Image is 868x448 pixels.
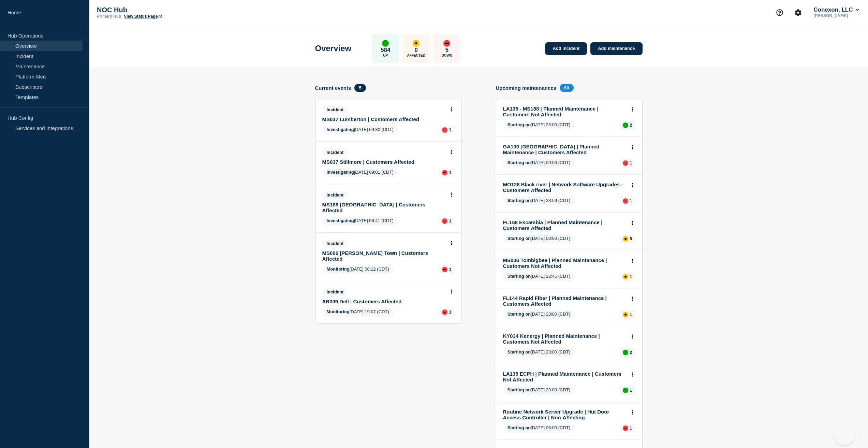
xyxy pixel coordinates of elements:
p: 1 [630,388,632,393]
div: up [623,388,628,393]
p: 0 [415,47,418,54]
button: Conexon, LLC [812,6,860,13]
a: AR009 Dell | Customers Affected [322,299,445,304]
div: down [623,160,628,166]
div: affected [623,274,628,279]
span: Starting on [507,274,531,279]
div: down [442,170,447,175]
span: [DATE] 23:00 (CDT) [503,348,575,357]
span: 5 [354,84,366,92]
span: Starting on [507,425,531,430]
span: [DATE] 06:00 (CDT) [503,424,575,433]
span: [DATE] 00:00 (CDT) [503,159,575,168]
a: MS037 Lumberton | Customers Affected [322,116,445,122]
div: down [442,218,447,224]
span: Monitoring [327,266,350,272]
a: GA100 [GEOGRAPHIC_DATA] | Planned Maintenance | Customers Affected [503,144,626,155]
div: up [623,122,628,128]
a: LA135 - MS188 | Planned Maintenance | Customers Not Affected [503,106,626,117]
div: up [382,40,389,47]
p: 584 [381,47,390,54]
span: Monitoring [327,309,350,314]
span: [DATE] 23:59 (CDT) [503,197,575,205]
div: down [443,40,450,47]
span: [DATE] 09:30 (CDT) [322,126,398,134]
span: Investigating [327,218,354,223]
button: Support [773,5,787,20]
span: Starting on [507,349,531,355]
span: Starting on [507,122,531,127]
div: down [442,309,447,315]
span: Incident [322,240,348,247]
a: Add maintenance [590,42,642,55]
p: 1 [630,160,632,165]
span: [DATE] 19:07 (CDT) [322,308,394,317]
button: Account settings [791,5,805,20]
h4: Current events [315,85,351,91]
p: 1 [449,267,451,272]
span: Incident [322,288,348,296]
span: [DATE] 22:45 (CDT) [503,272,575,281]
a: MS006 Tombigbee | Planned Maintenance | Customers Not Affected [503,257,626,269]
iframe: Help Scout Beacon - Open [834,424,854,445]
span: [DATE] 23:00 (CDT) [503,386,575,395]
a: FL158 Escambia | Planned Maintenance | Customers Affected [503,219,626,231]
div: down [623,425,628,431]
p: Primary Hub [97,14,121,19]
p: 1 [630,425,632,431]
a: KY034 Kenergy | Planned Maintenance | Customers Not Affected [503,333,626,345]
span: Incident [322,106,348,114]
span: [DATE] 23:00 (CDT) [503,310,575,319]
span: Starting on [507,312,531,317]
div: affected [623,236,628,242]
div: down [442,127,447,133]
span: 60 [560,84,573,92]
span: [DATE] 09:01 (CDT) [322,168,398,177]
p: 1 [449,309,451,315]
p: Affected [407,54,425,57]
p: 5 [630,236,632,241]
span: Incident [322,148,348,156]
p: 1 [449,127,451,132]
div: affected [413,40,420,47]
p: 1 [630,312,632,317]
span: [DATE] 00:00 (CDT) [503,234,575,243]
a: Routine Network Server Upgrade | Hut Door Access Controller | Non-Affecting [503,409,626,420]
span: [DATE] 23:00 (CDT) [503,121,575,130]
span: Starting on [507,160,531,165]
span: Starting on [507,198,531,203]
h4: Upcoming maintenances [496,85,557,91]
p: Up [383,54,388,57]
span: Starting on [507,236,531,241]
a: MS188 [GEOGRAPHIC_DATA] | Customers Affected [322,202,445,213]
p: Down [441,54,452,57]
a: MO128 Black river | Network Software Upgrades - Customers Affected [503,182,626,193]
p: 1 [449,170,451,175]
span: [DATE] 08:12 (CDT) [322,265,394,274]
div: up [623,350,628,355]
span: Investigating [327,127,354,132]
span: Starting on [507,387,531,392]
p: 1 [449,218,451,223]
h1: Overview [315,44,352,53]
a: Add incident [545,42,587,55]
a: View Status Page [124,14,162,19]
p: 1 [630,274,632,279]
span: Incident [322,191,348,199]
p: 2 [630,350,632,355]
p: NOC Hub [97,6,233,14]
div: down [623,198,628,204]
p: 1 [630,198,632,203]
div: affected [623,312,628,317]
span: [DATE] 08:41 (CDT) [322,217,398,226]
a: LA135 ECPH | Planned Maintenance | Customers Not Affected [503,371,626,382]
span: Investigating [327,170,354,175]
a: MS037 Stillmore | Customers Affected [322,159,445,165]
p: [PERSON_NAME] [812,13,860,18]
p: 2 [630,122,632,128]
div: down [442,267,447,272]
a: MS006 [PERSON_NAME] Town | Customers Affected [322,250,445,262]
a: FL144 Rapid Fiber | Planned Maintenance | Customers Affected [503,295,626,307]
p: 5 [445,47,448,54]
